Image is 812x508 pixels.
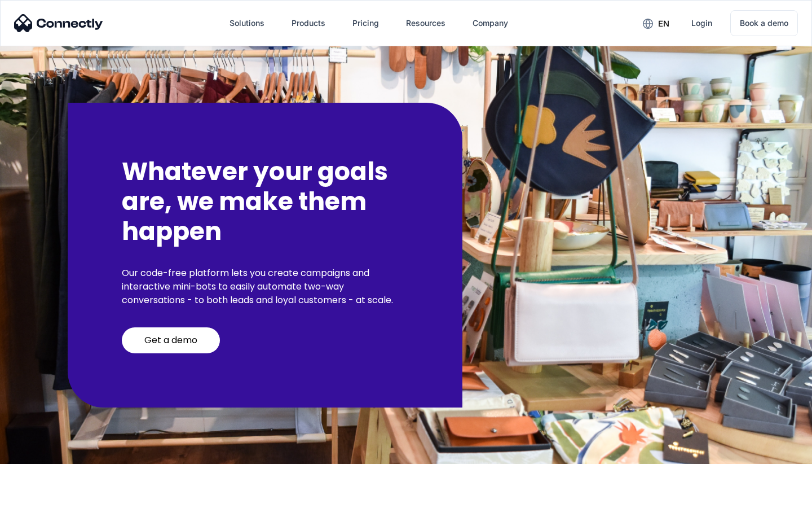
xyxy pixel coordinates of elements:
[220,10,273,37] div: Solutions
[730,10,798,36] a: Book a demo
[230,15,264,31] div: Solutions
[122,266,408,307] p: Our code-free platform lets you create campaigns and interactive mini-bots to easily automate two...
[397,10,454,37] div: Resources
[352,15,379,31] div: Pricing
[406,15,445,31] div: Resources
[691,15,712,31] div: Login
[464,10,517,37] div: Company
[682,10,721,37] a: Login
[292,15,325,31] div: Products
[11,488,68,504] aside: Language selected: English
[473,15,508,31] div: Company
[634,15,678,32] div: en
[343,10,388,37] a: Pricing
[283,10,334,37] div: Products
[658,16,669,32] div: en
[122,327,220,353] a: Get a demo
[144,335,197,346] div: Get a demo
[14,14,103,32] img: Connectly Logo
[23,488,68,504] ul: Language list
[122,157,408,246] h2: Whatever your goals are, we make them happen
